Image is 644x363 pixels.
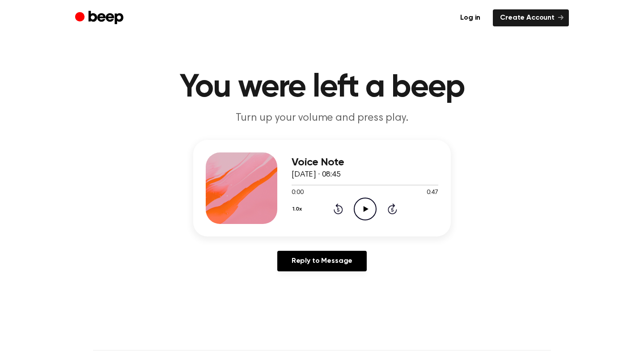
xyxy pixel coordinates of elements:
a: Beep [75,9,126,27]
h3: Voice Note [292,156,438,169]
span: [DATE] · 08:45 [292,171,341,179]
span: 0:00 [292,188,303,198]
a: Create Account [493,9,569,26]
a: Reply to Message [277,251,367,271]
span: 0:47 [427,188,438,198]
p: Turn up your volume and press play. [150,111,494,126]
h1: You were left a beep [93,72,551,104]
a: Log in [453,9,487,26]
button: 1.0x [292,202,305,217]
